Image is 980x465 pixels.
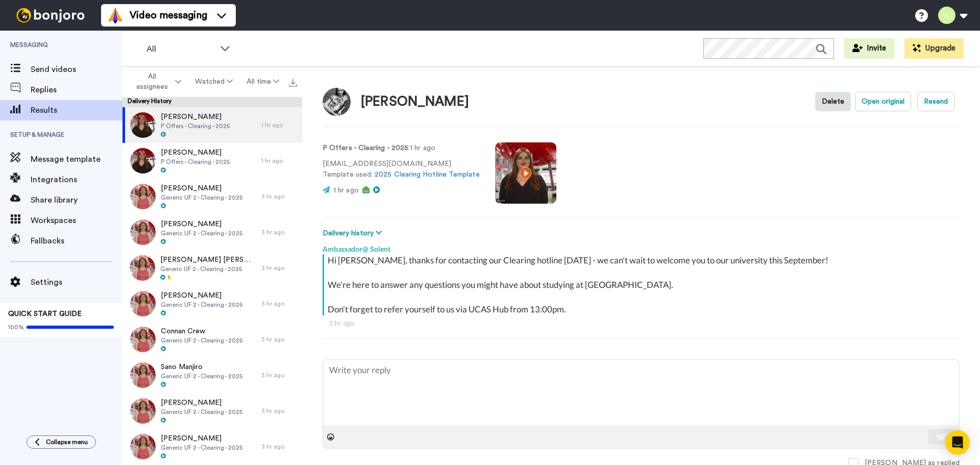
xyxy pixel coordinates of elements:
span: Connan Crew [161,326,242,336]
span: Workspaces [31,214,122,227]
div: 3 hr ago [261,335,297,344]
span: Generic UF 2 - Clearing - 2025 [161,229,242,237]
a: [PERSON_NAME] [PERSON_NAME]Generic UF 2 - Clearing - 20253 hr ago [122,250,302,286]
img: 03d03898-ec7a-4208-90f0-6a7731f17ad8-thumb.jpg [130,219,156,245]
span: Results [31,104,122,116]
a: Sano ManjiroGeneric UF 2 - Clearing - 20253 hr ago [122,357,302,393]
img: 03d03898-ec7a-4208-90f0-6a7731f17ad8-thumb.jpg [130,255,155,281]
button: Upgrade [904,38,964,59]
span: [PERSON_NAME] [161,112,230,122]
div: Hi [PERSON_NAME], thanks for contacting our Clearing hotline [DATE] - we can't wait to welcome yo... [328,254,957,315]
a: [PERSON_NAME]Generic UF 2 - Clearing - 20253 hr ago [122,286,302,322]
a: [PERSON_NAME]P Offers - Clearing - 20251 hr ago [122,107,302,143]
button: All time [239,72,286,91]
div: Open Intercom Messenger [945,430,970,455]
span: [PERSON_NAME] [161,219,242,229]
p: : 1 hr ago [323,143,480,154]
button: All assignees [125,67,188,96]
span: Integrations [31,174,122,186]
div: 3 hr ago [261,264,297,272]
div: 3 hr ago [261,407,297,415]
img: 03d03898-ec7a-4208-90f0-6a7731f17ad8-thumb.jpg [130,184,156,209]
span: [PERSON_NAME] [PERSON_NAME] [160,255,256,265]
button: Invite [844,38,894,59]
span: All assignees [132,71,173,92]
img: 03d03898-ec7a-4208-90f0-6a7731f17ad8-thumb.jpg [130,291,156,316]
span: Collapse menu [46,438,88,446]
strong: P Offers - Clearing - 2025 [323,144,408,152]
img: 7b87b0c2-1bfe-4086-a241-c0a8a5591efe-thumb.jpg [130,112,156,138]
span: P Offers - Clearing - 2025 [161,158,230,166]
img: 03d03898-ec7a-4208-90f0-6a7731f17ad8-thumb.jpg [130,362,156,388]
a: 2025 Clearing Hotline Template [375,171,479,178]
div: 3 hr ago [261,228,297,236]
span: 100% [8,323,24,331]
span: [PERSON_NAME] [161,183,242,193]
img: Image of Millie-Mai Dewey [323,88,351,116]
span: Share library [31,194,122,206]
img: 03d03898-ec7a-4208-90f0-6a7731f17ad8-thumb.jpg [130,327,156,352]
button: Resend [917,92,954,111]
span: Generic UF 2 - Clearing - 2025 [161,193,242,202]
span: All [146,43,215,55]
div: [PERSON_NAME] [361,94,469,109]
span: Generic UF 2 - Clearing - 2025 [161,372,242,380]
span: Generic UF 2 - Clearing - 2025 [160,265,256,273]
span: Replies [31,84,122,96]
img: vm-color.svg [107,7,124,23]
button: Delivery history [323,228,385,239]
div: Delivery History [122,97,302,107]
span: Send videos [31,63,122,76]
span: Message template [31,153,122,165]
span: [PERSON_NAME] [161,290,242,301]
a: [PERSON_NAME]Generic UF 2 - Clearing - 20253 hr ago [122,179,302,214]
span: [PERSON_NAME] [161,148,230,158]
div: 3 hr ago [261,443,297,451]
button: Export all results that match these filters now. [286,74,300,89]
div: 1 hr ago [261,157,297,165]
img: send-white.svg [936,433,947,441]
img: export.svg [289,79,297,87]
div: Ambassador@ Solent [323,239,960,254]
img: 03d03898-ec7a-4208-90f0-6a7731f17ad8-thumb.jpg [130,434,156,459]
div: 1 hr ago [329,318,953,328]
span: Video messaging [130,8,207,22]
img: 7b87b0c2-1bfe-4086-a241-c0a8a5591efe-thumb.jpg [130,148,156,174]
span: Generic UF 2 - Clearing - 2025 [161,444,242,452]
span: Generic UF 2 - Clearing - 2025 [161,408,242,416]
span: [PERSON_NAME] [161,433,242,444]
span: Fallbacks [31,235,122,247]
span: Generic UF 2 - Clearing - 2025 [161,301,242,309]
button: Watched [188,72,239,91]
a: [PERSON_NAME]Generic UF 2 - Clearing - 20253 hr ago [122,214,302,250]
div: 3 hr ago [261,192,297,201]
div: 3 hr ago [261,371,297,379]
button: Collapse menu [27,435,96,449]
button: Open original [855,92,911,111]
span: Sano Manjiro [161,362,242,372]
span: QUICK START GUIDE [8,310,82,317]
span: P Offers - Clearing - 2025 [161,122,230,130]
a: [PERSON_NAME]P Offers - Clearing - 20251 hr ago [122,143,302,179]
img: 03d03898-ec7a-4208-90f0-6a7731f17ad8-thumb.jpg [130,398,156,424]
span: Settings [31,276,122,288]
a: [PERSON_NAME]Generic UF 2 - Clearing - 20253 hr ago [122,429,302,464]
a: Connan CrewGeneric UF 2 - Clearing - 20253 hr ago [122,322,302,357]
a: [PERSON_NAME]Generic UF 2 - Clearing - 20253 hr ago [122,393,302,429]
button: Delete [815,92,851,111]
span: [PERSON_NAME] [161,398,242,408]
span: 1 hr ago [333,187,359,194]
div: 3 hr ago [261,300,297,308]
img: bj-logo-header-white.svg [12,8,89,22]
p: [EMAIL_ADDRESS][DOMAIN_NAME] Template used: [323,159,480,180]
span: Generic UF 2 - Clearing - 2025 [161,336,242,345]
div: 1 hr ago [261,121,297,129]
